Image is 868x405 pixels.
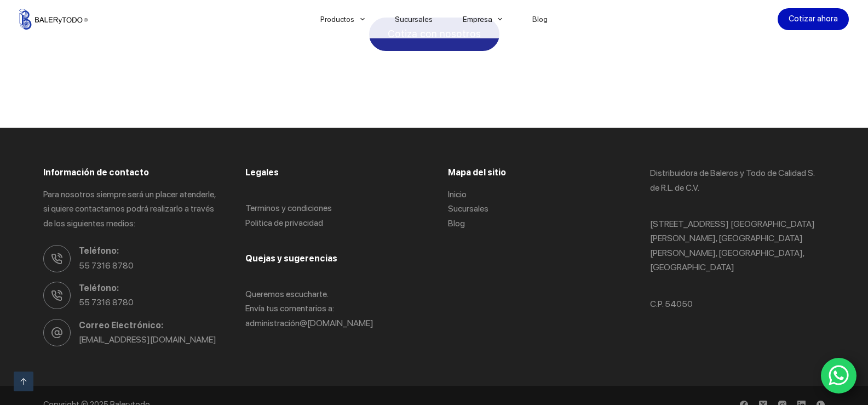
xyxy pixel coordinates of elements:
[448,189,467,199] a: Inicio
[245,287,420,330] p: Queremos escucharte. Envía tus comentarios a: administració n@[DOMAIN_NAME]
[448,203,488,214] a: Sucursales
[448,218,465,229] a: Blog
[448,166,623,179] h3: Mapa del sitio
[821,358,857,394] a: WhatsApp
[79,244,218,258] span: Teléfono:
[650,217,825,275] p: [STREET_ADDRESS] [GEOGRAPHIC_DATA][PERSON_NAME], [GEOGRAPHIC_DATA][PERSON_NAME], [GEOGRAPHIC_DATA...
[245,218,323,228] a: Politica de privacidad
[245,203,332,213] a: Terminos y condiciones
[650,166,825,195] p: Distribuidora de Baleros y Todo de Calidad S. de R.L. de C.V.
[650,297,825,311] p: C.P. 54050
[19,9,88,30] img: Balerytodo
[245,253,337,264] span: Quejas y sugerencias
[43,166,218,179] h3: Información de contacto
[79,281,218,295] span: Teléfono:
[79,318,218,333] span: Correo Electrónico:
[778,8,849,30] a: Cotizar ahora
[79,260,134,271] a: 55 7316 8780
[79,334,216,345] a: [EMAIL_ADDRESS][DOMAIN_NAME]
[79,297,134,307] a: 55 7316 8780
[245,167,279,178] span: Legales
[14,372,33,391] a: Ir arriba
[43,187,218,231] p: Para nosotros siempre será un placer atenderle, si quiere contactarnos podrá realizarlo a través ...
